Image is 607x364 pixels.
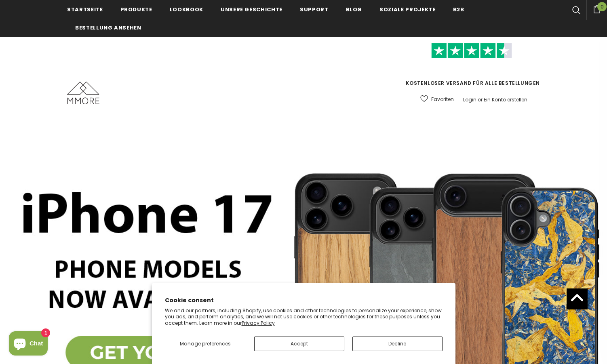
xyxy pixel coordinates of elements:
button: Manage preferences [165,337,246,351]
img: Vertrauen Sie Pilot Stars [431,43,512,59]
a: Privacy Policy [242,320,275,326]
span: B2B [453,6,464,13]
h2: Cookie consent [165,296,443,305]
a: Favoriten [420,92,454,106]
span: KOSTENLOSER VERSAND FÜR ALLE BESTELLUNGEN [403,46,540,86]
a: Bestellung ansehen [75,18,141,36]
inbox-online-store-chat: Shopify online store chat [6,331,50,358]
span: Produkte [120,6,152,13]
button: Decline [352,337,443,351]
button: Accept [254,337,344,351]
span: Startseite [67,6,103,13]
span: or [478,96,483,103]
img: MMORE Cases [67,82,99,104]
span: Bestellung ansehen [75,24,141,32]
span: Favoriten [431,95,454,103]
span: 0 [597,2,607,11]
iframe: Customer reviews powered by Trustpilot [403,58,540,79]
span: Soziale Projekte [379,6,435,13]
a: Ein Konto erstellen [484,96,527,103]
a: 0 [586,4,607,13]
span: Unsere Geschichte [221,6,282,13]
span: Support [300,6,329,13]
p: We and our partners, including Shopify, use cookies and other technologies to personalize your ex... [165,307,443,326]
span: Lookbook [170,6,203,13]
a: Login [463,96,476,103]
span: Manage preferences [180,340,231,347]
span: Blog [346,6,363,13]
